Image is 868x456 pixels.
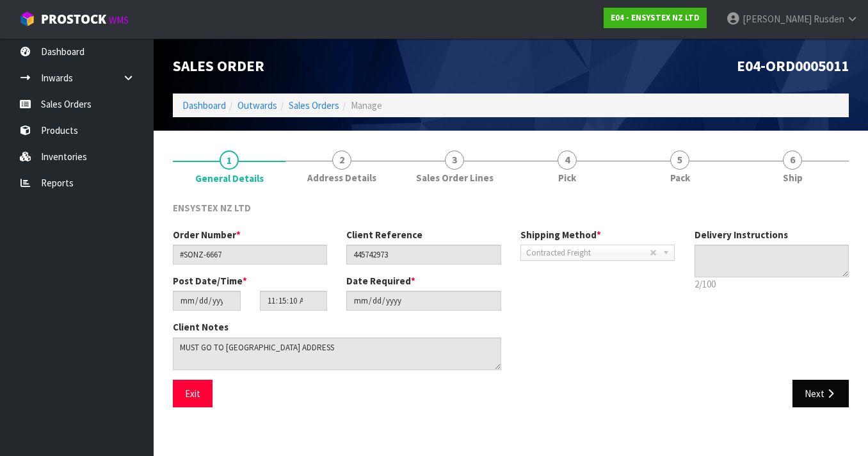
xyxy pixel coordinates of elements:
[19,11,35,27] img: cube-alt.png
[558,151,577,170] span: 4
[289,99,339,111] a: Sales Orders
[109,14,129,26] small: WMS
[783,151,802,170] span: 6
[792,380,849,407] button: Next
[558,171,576,184] span: Pick
[220,151,239,170] span: 1
[41,11,106,28] span: ProStock
[695,277,849,291] p: 2/100
[351,99,382,111] span: Manage
[173,191,849,417] span: General Details
[737,56,849,75] span: E04-ORD0005011
[670,151,689,170] span: 5
[611,12,700,23] strong: E04 - ENSYSTEX NZ LTD
[173,380,213,407] button: Exit
[783,171,803,184] span: Ship
[520,228,601,241] label: Shipping Method
[743,13,812,25] span: [PERSON_NAME]
[173,274,247,288] label: Post Date/Time
[670,171,690,184] span: Pack
[346,245,501,265] input: Client Reference
[173,56,264,75] span: Sales Order
[814,13,844,25] span: Rusden
[445,151,464,170] span: 3
[695,228,788,241] label: Delivery Instructions
[416,171,494,184] span: Sales Order Lines
[173,202,251,214] span: ENSYSTEX NZ LTD
[182,99,226,111] a: Dashboard
[346,228,422,241] label: Client Reference
[346,274,415,288] label: Date Required
[173,320,229,334] label: Client Notes
[237,99,277,111] a: Outwards
[173,228,241,241] label: Order Number
[195,172,264,185] span: General Details
[526,245,650,261] span: Contracted Freight
[173,245,327,265] input: Order Number
[332,151,351,170] span: 2
[307,171,376,184] span: Address Details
